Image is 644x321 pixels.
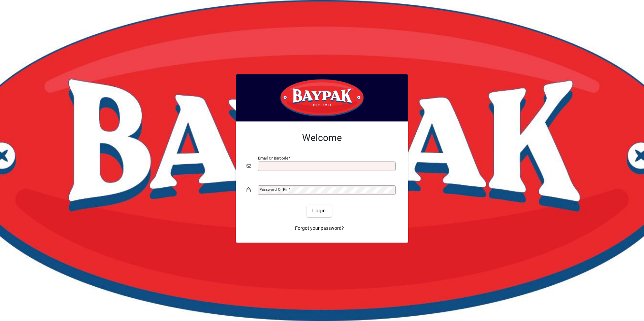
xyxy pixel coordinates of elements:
h2: Welcome [247,132,397,144]
span: Login [312,207,326,214]
mat-label: Password or Pin [259,187,288,192]
a: Forgot your password? [292,222,347,235]
span: Forgot your password? [295,225,344,232]
button: Login [307,205,331,217]
mat-label: Email or Barcode [258,155,288,160]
